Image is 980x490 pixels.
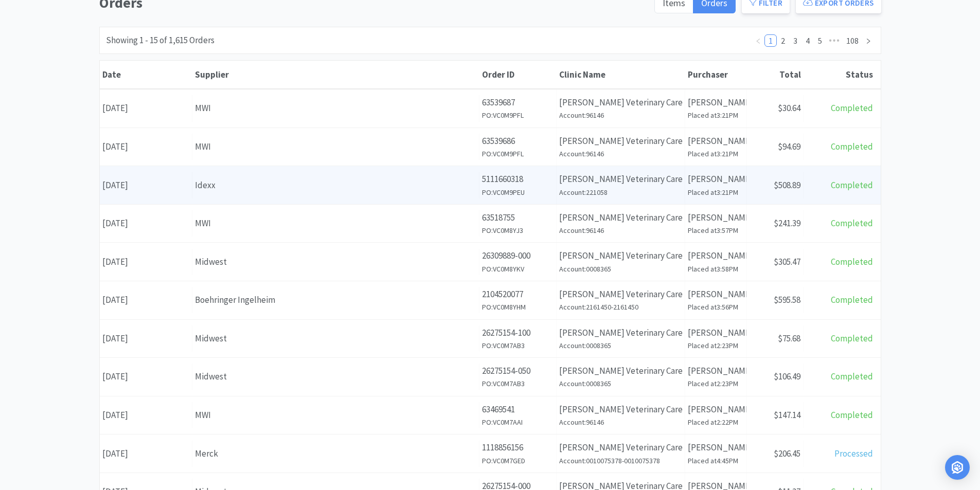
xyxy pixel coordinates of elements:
p: [PERSON_NAME] Veterinary Care [559,403,682,416]
div: [DATE] [100,325,192,352]
p: [PERSON_NAME] Veterinary Care [559,96,682,110]
h6: Placed at 3:56PM [688,301,744,313]
p: 63539687 [482,96,554,110]
a: 108 [843,35,862,46]
h6: Placed at 4:45PM [688,455,744,466]
h6: PO: VC0M9PFL [482,110,554,121]
span: $241.39 [774,217,800,229]
p: [PERSON_NAME] Veterinary Care [559,441,682,455]
li: 1 [764,34,777,47]
div: MWI [195,216,476,230]
div: Midwest [195,332,476,346]
h6: PO: VC0M8YJ3 [482,225,554,236]
h6: Account: 0008365 [559,378,682,389]
h6: Account: 0010075378-0010075378 [559,455,682,466]
div: Supplier [195,69,477,80]
div: Midwest [195,370,476,384]
p: [PERSON_NAME] Veterinary Care [559,326,682,340]
div: [DATE] [100,249,192,275]
div: Purchaser [688,69,744,80]
span: Completed [831,141,873,152]
span: Processed [834,448,873,459]
h6: Account: 0008365 [559,340,682,351]
li: 108 [843,34,862,47]
li: 4 [801,34,814,47]
span: $106.49 [774,371,800,382]
p: [PERSON_NAME] [688,134,744,148]
span: Completed [831,371,873,382]
span: ••• [826,34,843,47]
h6: Account: 96146 [559,416,682,428]
p: [PERSON_NAME] [688,287,744,301]
span: $206.45 [774,448,800,459]
p: 26275154-100 [482,326,554,340]
p: [PERSON_NAME] Veterinary Care [559,287,682,301]
li: Previous Page [752,34,764,47]
span: Completed [831,294,873,305]
span: Completed [831,333,873,344]
h6: Account: 0008365 [559,263,682,275]
div: [DATE] [100,441,192,467]
div: [DATE] [100,364,192,390]
div: Boehringer Ingelheim [195,293,476,307]
li: 3 [789,34,801,47]
p: 1118856156 [482,441,554,455]
div: [DATE] [100,287,192,313]
h6: Placed at 2:23PM [688,340,744,351]
div: [DATE] [100,172,192,198]
a: 5 [814,35,826,46]
h6: PO: VC0M7AB3 [482,340,554,351]
li: 2 [777,34,789,47]
div: [DATE] [100,210,192,237]
span: $147.14 [774,409,800,421]
div: Date [102,69,190,80]
span: $30.64 [778,102,800,114]
h6: PO: VC0M7AB3 [482,378,554,389]
h6: Placed at 2:23PM [688,378,744,389]
div: [DATE] [100,402,192,428]
p: 63539686 [482,134,554,148]
i: icon: right [865,38,871,44]
span: $94.69 [778,141,800,152]
p: [PERSON_NAME] Veterinary Care [559,364,682,378]
div: MWI [195,101,476,115]
p: [PERSON_NAME] [688,96,744,110]
div: [DATE] [100,134,192,160]
span: Completed [831,256,873,267]
h6: Placed at 3:58PM [688,263,744,275]
a: 1 [765,35,776,46]
div: Open Intercom Messenger [945,455,970,480]
h6: PO: VC0M8YHM [482,301,554,313]
h6: Account: 221058 [559,187,682,198]
div: [DATE] [100,95,192,121]
p: 2104520077 [482,287,554,301]
p: [PERSON_NAME] Veterinary Care [559,249,682,263]
span: $305.47 [774,256,800,267]
div: Total [750,69,801,80]
span: Completed [831,217,873,229]
div: Midwest [195,255,476,269]
span: Completed [831,102,873,114]
p: 26309889-000 [482,249,554,263]
h6: PO: VC0M7AAI [482,416,554,428]
p: [PERSON_NAME] [688,441,744,455]
div: Idexx [195,178,476,192]
p: [PERSON_NAME] [688,403,744,416]
p: 26275154-050 [482,364,554,378]
a: 2 [777,35,789,46]
div: Clinic Name [559,69,683,80]
h6: PO: VC0M9PEU [482,187,554,198]
i: icon: left [755,38,761,44]
h6: Placed at 2:22PM [688,416,744,428]
p: [PERSON_NAME] [688,326,744,340]
div: MWI [195,140,476,154]
a: 4 [802,35,813,46]
h6: PO: VC0M9PFL [482,148,554,159]
h6: Placed at 3:21PM [688,187,744,198]
p: 63469541 [482,403,554,416]
h6: PO: VC0M8YKV [482,263,554,275]
h6: Placed at 3:21PM [688,110,744,121]
p: [PERSON_NAME] Veterinary Care [559,134,682,148]
div: Status [806,69,873,80]
a: 3 [790,35,801,46]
